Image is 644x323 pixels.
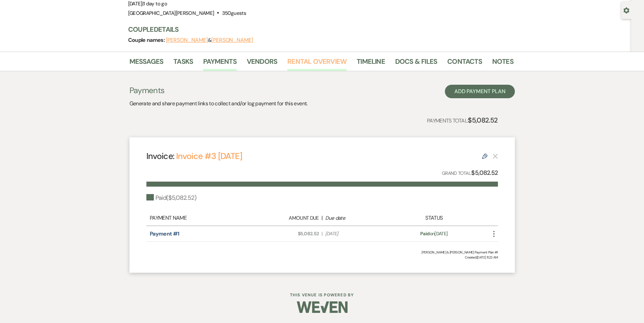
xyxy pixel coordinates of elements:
[325,230,387,237] span: [DATE]
[173,56,193,71] a: Tasks
[211,37,253,43] button: [PERSON_NAME]
[142,0,167,7] span: |
[321,230,322,237] span: |
[493,153,498,159] button: This payment plan cannot be deleted because it contains links that have been paid through Weven’s...
[391,230,477,237] div: on [DATE]
[391,214,477,222] div: Status
[287,56,347,71] a: Rental Overview
[395,56,437,71] a: Docs & Files
[325,214,387,222] div: Due date
[471,169,498,177] strong: $5,082.52
[203,56,237,71] a: Payments
[129,85,308,96] h3: Payments
[222,10,246,17] span: 350 guests
[257,230,319,237] span: $5,082.52
[442,168,498,178] p: Grand Total:
[128,10,214,17] span: [GEOGRAPHIC_DATA][PERSON_NAME]
[129,99,308,108] p: Generate and share payment links to collect and/or log payment for this event.
[146,255,498,260] span: Created: [DATE] 11:23 AM
[427,115,498,126] p: Payments Total:
[253,214,391,222] div: |
[623,7,629,13] button: Open lead details
[143,0,167,7] span: 1 day to go
[166,37,253,44] span: &
[128,36,166,44] span: Couple names:
[247,56,277,71] a: Vendors
[128,25,507,34] h3: Couple Details
[128,0,167,7] span: [DATE]
[357,56,385,71] a: Timeline
[176,151,242,162] a: Invoice #3 [DATE]
[445,85,515,98] button: Add Payment Plan
[468,116,498,125] strong: $5,082.52
[297,295,348,319] img: Weven Logo
[146,193,196,203] div: Paid ( $5,082.52 )
[150,214,253,222] div: Payment Name
[146,250,498,255] div: [PERSON_NAME] & [PERSON_NAME] Payment Plan #1
[447,56,482,71] a: Contacts
[150,230,180,237] a: Payment #1
[146,150,242,162] h4: Invoice:
[257,214,319,222] div: Amount Due
[129,56,164,71] a: Messages
[492,56,514,71] a: Notes
[420,231,429,237] span: Paid
[166,37,208,43] button: [PERSON_NAME]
